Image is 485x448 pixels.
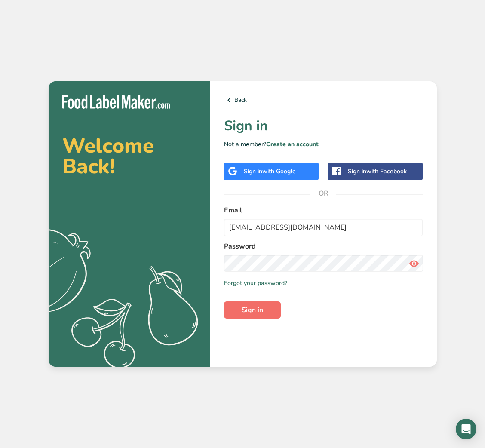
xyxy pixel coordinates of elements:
span: OR [310,181,336,206]
div: Sign in [244,167,296,176]
p: Not a member? [224,140,423,149]
label: Password [224,241,423,252]
span: with Google [262,167,296,175]
h2: Welcome Back! [62,135,196,177]
input: Enter Your Email [224,219,423,236]
div: Open Intercom Messenger [456,419,476,439]
a: Forgot your password? [224,279,287,288]
div: Sign in [348,167,407,176]
span: with Facebook [366,167,407,175]
img: Food Label Maker [62,95,170,109]
button: Sign in [224,301,281,319]
label: Email [224,205,423,215]
span: Sign in [242,305,263,315]
a: Back [224,95,423,105]
h1: Sign in [224,116,423,136]
a: Create an account [266,140,319,148]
